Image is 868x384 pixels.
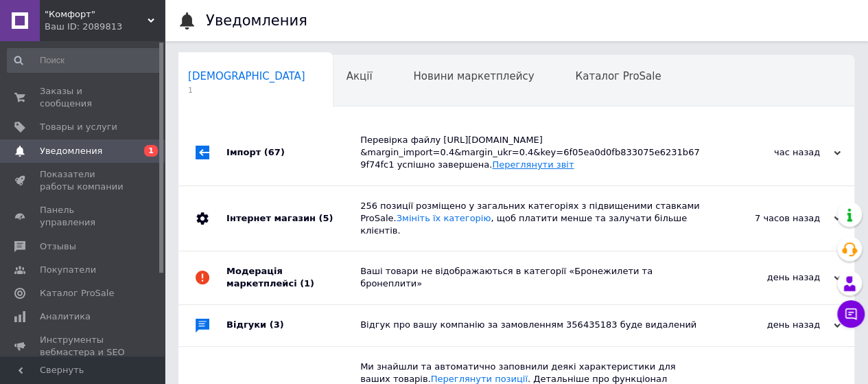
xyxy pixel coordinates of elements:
span: Акції [347,70,373,82]
span: (1) [300,278,314,289]
span: 1 [144,145,158,157]
span: 1 [188,85,305,95]
div: 7 часов назад [703,212,841,225]
div: 256 позиції розміщено у загальних категоріях з підвищеними ставками ProSale. , щоб платити менше ... [360,200,703,238]
span: Каталог ProSale [40,287,114,300]
span: Панель управления [40,204,127,229]
span: (3) [270,319,284,330]
div: Модерація маркетплейсі [226,251,360,304]
span: Товары и услуги [40,121,117,133]
span: (5) [318,213,333,223]
span: Отзывы [40,240,76,253]
div: Відгук про вашу компанію за замовленням 356435183 буде видалений [360,319,703,331]
span: [DEMOGRAPHIC_DATA] [188,70,305,82]
a: Переглянути позиції [431,374,528,384]
a: Змініть їх категорію [397,213,491,223]
div: Ваші товари не відображаються в категорії «Бронежилети та бронеплити» [360,265,703,290]
span: Каталог ProSale [575,70,661,82]
div: день назад [703,271,841,284]
span: Показатели работы компании [40,168,127,193]
span: Аналитика [40,310,91,323]
span: "Комфорт" [45,8,148,21]
div: Інтернет магазин [226,186,360,251]
input: Поиск [7,48,162,73]
div: день назад [703,319,841,331]
span: (67) [264,147,285,157]
button: Чат с покупателем [837,300,865,328]
div: Імпорт [226,120,360,185]
a: Переглянути звіт [492,159,574,170]
span: Покупатели [40,264,96,276]
span: Инструменты вебмастера и SEO [40,334,127,359]
h1: Уведомления [206,12,307,29]
span: Новини маркетплейсу [413,70,534,82]
span: Заказы и сообщения [40,85,127,110]
div: Ваш ID: 2089813 [45,21,165,33]
div: Перевірка файлу [URL][DOMAIN_NAME] &margin_import=0.4&margin_ukr=0.4&key=6f05ea0d0fb833075e6231b6... [360,134,703,172]
div: Відгуки [226,305,360,346]
div: час назад [703,146,841,159]
span: Уведомления [40,145,102,157]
